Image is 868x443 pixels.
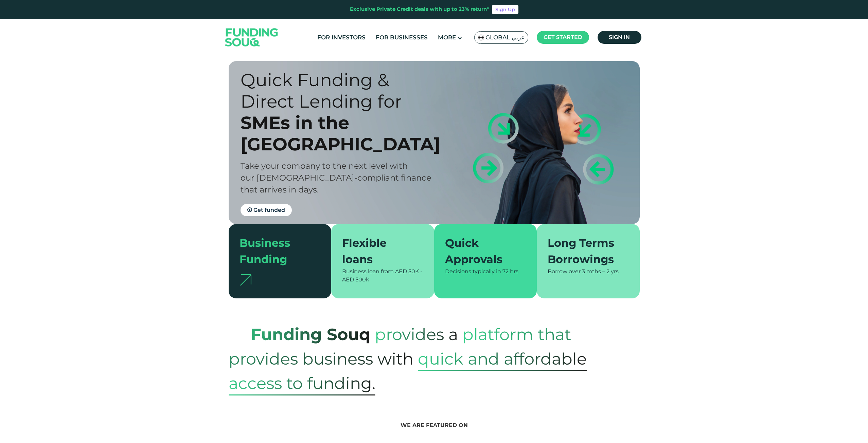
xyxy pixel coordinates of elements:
[478,35,484,40] img: SA Flag
[342,268,394,275] span: Business loan from
[438,34,456,41] span: More
[229,371,375,395] span: access to funding.
[240,274,251,285] img: arrow
[548,268,581,275] span: Borrow over
[240,235,313,267] div: Business Funding
[241,204,292,216] a: Get funded
[485,34,525,41] span: Global عربي
[582,268,619,275] span: 3 mths – 2 yrs
[251,325,370,344] strong: Funding Souq
[241,69,446,112] div: Quick Funding & Direct Lending for
[241,112,446,155] div: SMEs in the [GEOGRAPHIC_DATA]
[544,34,582,40] span: Get started
[350,5,489,13] div: Exclusive Private Credit deals with up to 23% return*
[609,34,630,40] span: Sign in
[342,235,415,267] div: Flexible loans
[375,318,458,351] span: provides a
[401,422,468,428] span: We are featured on
[316,32,367,43] a: For Investors
[445,268,501,275] span: Decisions typically in
[548,235,621,267] div: Long Terms Borrowings
[445,235,518,267] div: Quick Approvals
[218,20,285,55] img: Logo
[418,347,587,371] span: quick and affordable
[374,32,429,43] a: For Businesses
[502,268,518,275] span: 72 hrs
[492,5,518,14] a: Sign Up
[241,161,431,195] span: Take your company to the next level with our [DEMOGRAPHIC_DATA]-compliant finance that arrives in...
[598,31,641,44] a: Sign in
[253,207,285,213] span: Get funded
[229,318,571,375] span: platform that provides business with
